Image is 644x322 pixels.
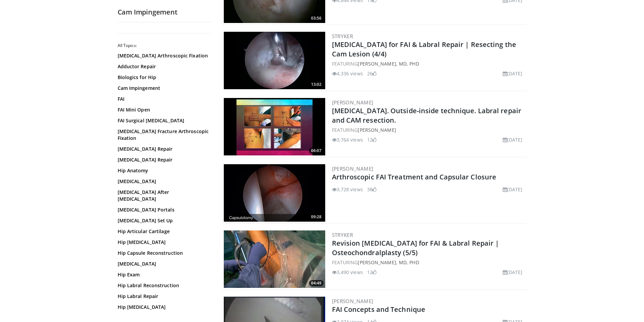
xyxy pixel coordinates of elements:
a: 09:28 [224,164,325,222]
a: Hip Capsule Reconstruction [118,250,209,256]
a: Hip [MEDICAL_DATA] [118,239,209,246]
a: Arthroscopic FAI Treatment and Capsular Closure [332,172,497,181]
a: [MEDICAL_DATA] for FAI & Labral Repair | Resecting the Cam Lesion (4/4) [332,40,516,58]
img: 852b2767-8e75-486b-937a-d468ac0f0b9d.300x170_q85_crop-smart_upscale.jpg [224,164,325,222]
h2: All Topics: [118,43,211,48]
a: FAI Concepts and Technique [332,305,426,314]
a: Hip Labral Repair [118,293,209,300]
a: [MEDICAL_DATA] Fracture Arthroscopic Fixation [118,128,209,142]
a: [MEDICAL_DATA] Set Up [118,217,209,224]
a: [PERSON_NAME] [332,165,374,172]
a: Stryker [332,33,353,40]
li: [DATE] [503,269,523,276]
a: [MEDICAL_DATA] Repair [118,146,209,152]
a: Biologics for Hip [118,74,209,81]
a: [PERSON_NAME] [358,127,396,133]
li: 4,336 views [332,70,363,77]
a: [MEDICAL_DATA] Arthroscopic Fixation [118,52,209,59]
a: [MEDICAL_DATA]. Outside-inside technique. Labral repair and CAM resection. [332,106,522,125]
li: 12 [367,269,377,276]
img: ASqSTwfBDudlPt2X5hMDoxOjBrOw-uIx_2.300x170_q85_crop-smart_upscale.jpg [224,32,325,89]
span: 03:56 [309,15,324,21]
li: 38 [367,186,377,193]
a: FAI [118,96,209,102]
a: 13:02 [224,32,325,89]
li: 26 [367,70,377,77]
a: Cam Impingement [118,85,209,92]
div: FEATURING [332,126,525,133]
li: 12 [367,136,377,143]
a: Revision [MEDICAL_DATA] for FAI & Labral Repair | Osteochondralplasty (5/5) [332,239,499,257]
a: [MEDICAL_DATA] Portals [118,206,209,213]
span: 04:49 [309,280,324,286]
div: FEATURING [332,259,525,266]
a: [PERSON_NAME] [332,298,374,304]
h2: Cam Impingement [118,8,212,17]
li: 3,764 views [332,136,363,143]
a: Hip Anatomy [118,167,209,174]
a: 06:07 [224,98,325,155]
a: [MEDICAL_DATA] [118,261,209,267]
a: Hip Labral Reconstruction [118,282,209,289]
li: 3,490 views [332,269,363,276]
li: [DATE] [503,186,523,193]
li: 3,728 views [332,186,363,193]
li: [DATE] [503,136,523,143]
a: Stryker [332,231,353,238]
a: Hip [MEDICAL_DATA] [118,304,209,311]
a: FAI Mini Open [118,106,209,113]
a: Adductor Repair [118,63,209,70]
a: 04:49 [224,230,325,288]
li: [DATE] [503,70,523,77]
span: 13:02 [309,81,324,88]
img: rQqFhpGihXXoLKSn5hMDoxOjBrOw-uIx_4.300x170_q85_crop-smart_upscale.jpg [224,230,325,288]
span: 06:07 [309,148,324,154]
a: [PERSON_NAME], MD, PhD [358,60,419,67]
img: 298375_0000_1.png.300x170_q85_crop-smart_upscale.jpg [224,98,325,155]
div: FEATURING [332,60,525,67]
a: [PERSON_NAME], MD, PhD [358,259,419,266]
a: FAI Surgical [MEDICAL_DATA] [118,117,209,124]
a: [MEDICAL_DATA] Repair [118,156,209,163]
a: [MEDICAL_DATA] After [MEDICAL_DATA] [118,189,209,202]
a: [PERSON_NAME] [332,99,374,106]
a: [MEDICAL_DATA] [118,178,209,185]
a: Hip Exam [118,271,209,278]
span: 09:28 [309,214,324,220]
a: Hip Articular Cartilage [118,228,209,235]
a: Hip Ultrasound [118,315,209,321]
